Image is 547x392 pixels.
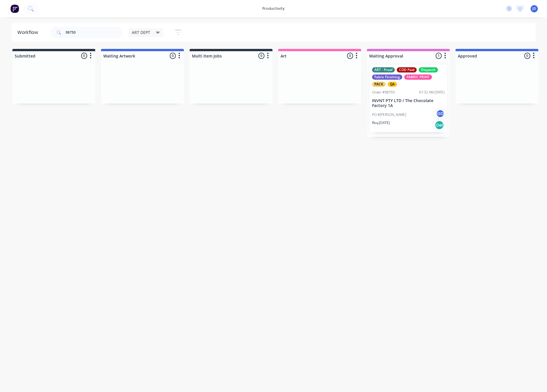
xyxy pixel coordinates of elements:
[17,29,41,36] div: Workflow
[419,67,438,72] div: Dispatch
[404,74,432,80] div: FABRIC PRINT
[66,27,123,38] input: Search for orders...
[260,4,287,13] div: productivity
[372,120,390,125] p: Req. [DATE]
[419,90,445,95] div: 07:32 AM [DATE]
[370,65,447,132] div: ART - ProofCOD PaidDispatchFabric FinishingFABRIC PRINTPACKQAOrder #9875007:32 AM [DATE]INVNT PTY...
[132,29,150,35] span: ART DEPT
[388,82,397,87] div: QA
[372,90,395,95] div: Order #98750
[436,109,445,118] div: GD
[372,98,445,108] p: INVNT PTY LTD / The Chocolate Factory 1A
[397,67,417,72] div: COD Paid
[372,112,406,117] p: PO #[PERSON_NAME]
[532,6,536,11] span: JD
[435,121,444,130] div: Del
[372,74,402,80] div: Fabric Finishing
[10,4,19,13] img: Factory
[527,372,541,386] iframe: Intercom live chat
[372,67,395,72] div: ART - Proof
[372,82,386,87] div: PACK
